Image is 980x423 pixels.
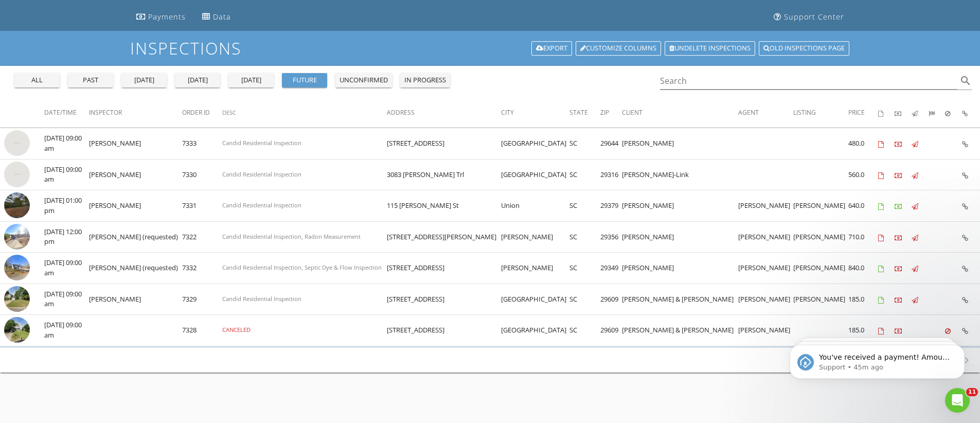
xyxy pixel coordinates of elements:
span: CANCELED [222,326,251,333]
td: 185.0 [848,315,878,346]
td: 7332 [182,253,222,284]
button: future [282,73,327,87]
div: in progress [404,75,446,85]
td: [STREET_ADDRESS] [387,128,501,160]
img: streetview [4,286,30,312]
th: Agreements signed: Not sorted. [878,99,895,128]
td: 185.0 [848,284,878,315]
span: Agent [738,108,759,117]
td: [GEOGRAPHIC_DATA] [501,284,570,315]
button: in progress [400,73,450,87]
iframe: Intercom notifications message [774,323,980,395]
a: Data [198,8,235,27]
td: [PERSON_NAME] [793,253,848,284]
th: Order ID: Not sorted. [182,99,222,128]
td: SC [569,284,600,315]
td: 640.0 [848,190,878,222]
div: [DATE] [126,75,163,85]
div: Data [213,12,231,22]
th: Inspector: Not sorted. [89,99,182,128]
td: [GEOGRAPHIC_DATA] [501,315,570,346]
span: Candid Residential Inspection [222,139,301,147]
td: 29609 [600,284,622,315]
th: Inspection Details: Not sorted. [962,99,980,128]
a: Old inspections page [759,41,849,56]
th: Listing: Not sorted. [793,99,848,128]
span: Date/Time [44,108,77,117]
td: SC [569,159,600,190]
img: streetview [4,130,30,156]
td: [PERSON_NAME] [89,284,182,315]
td: [PERSON_NAME] [738,253,793,284]
span: Listing [793,108,816,117]
th: Canceled: Not sorted. [945,99,962,128]
td: 7328 [182,315,222,346]
span: Candid Residential Inspection, Radon Measurement [222,233,361,240]
th: Client: Not sorted. [622,99,738,128]
td: [GEOGRAPHIC_DATA] [501,159,570,190]
th: Paid: Not sorted. [895,99,912,128]
td: 3083 [PERSON_NAME] Trl [387,159,501,190]
td: 560.0 [848,159,878,190]
span: Price [848,108,865,117]
a: Payments [132,8,190,27]
td: 7331 [182,190,222,222]
td: [GEOGRAPHIC_DATA] [501,128,570,160]
td: [PERSON_NAME] [738,315,793,346]
img: streetview [4,317,30,343]
td: [PERSON_NAME] [89,159,182,190]
div: unconfirmed [340,75,388,85]
button: [DATE] [121,73,167,87]
th: State: Not sorted. [569,99,600,128]
td: [PERSON_NAME] [793,221,848,253]
div: all [19,75,56,85]
td: [STREET_ADDRESS][PERSON_NAME] [387,221,501,253]
span: City [501,108,514,117]
td: 29609 [600,315,622,346]
span: Address [387,108,415,117]
td: [DATE] 01:00 pm [44,190,89,222]
a: Export [531,41,572,56]
td: [PERSON_NAME] [738,190,793,222]
td: 29356 [600,221,622,253]
span: State [569,108,588,117]
td: SC [569,253,600,284]
td: 7330 [182,159,222,190]
td: SC [569,315,600,346]
button: all [14,73,60,87]
td: [PERSON_NAME] [793,190,848,222]
span: 11 [966,388,978,396]
div: past [72,75,109,85]
th: Price: Not sorted. [848,99,878,128]
td: [PERSON_NAME] & [PERSON_NAME] [622,284,738,315]
th: Published: Not sorted. [912,99,929,128]
a: Customize Columns [576,41,661,56]
i: search [959,75,972,87]
td: [DATE] 09:00 am [44,253,89,284]
td: SC [569,190,600,222]
th: Agent: Not sorted. [738,99,793,128]
button: past [68,73,113,87]
button: [DATE] [228,73,274,87]
a: Undelete inspections [665,41,755,56]
span: Candid Residential Inspection [222,170,301,178]
img: streetview [4,162,30,187]
span: Order ID [182,108,210,117]
div: [DATE] [233,75,270,85]
td: [PERSON_NAME] & [PERSON_NAME] [622,315,738,346]
td: 7322 [182,221,222,253]
span: Inspector [89,108,122,117]
td: [STREET_ADDRESS] [387,284,501,315]
td: [PERSON_NAME]-Link [622,159,738,190]
td: 710.0 [848,221,878,253]
span: Zip [600,108,609,117]
td: [PERSON_NAME] [622,128,738,160]
div: Payments [148,12,186,22]
input: Search [660,73,958,90]
td: [DATE] 09:00 am [44,159,89,190]
td: [PERSON_NAME] [622,221,738,253]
